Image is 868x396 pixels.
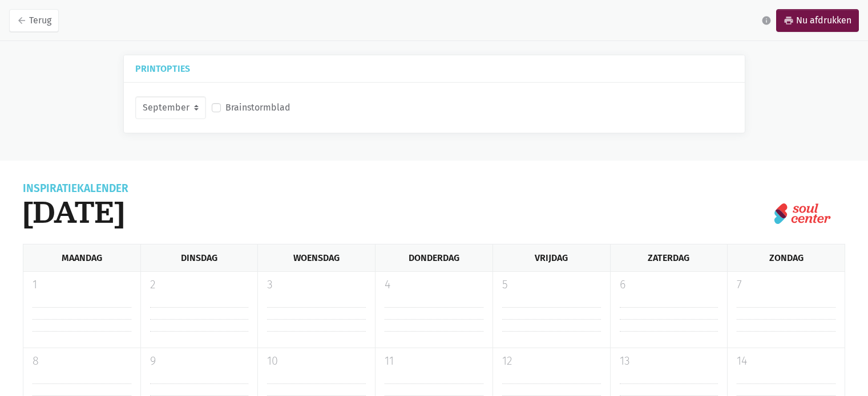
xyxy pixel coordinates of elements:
div: Donderdag [375,244,492,271]
p: 1 [33,276,131,293]
a: printNu afdrukken [776,9,859,32]
h1: [DATE] [23,194,128,230]
p: 4 [385,276,483,293]
h5: Printopties [135,64,733,73]
p: 9 [150,353,249,370]
div: Maandag [23,244,140,271]
div: Dinsdag [140,244,258,271]
p: 6 [620,276,718,293]
i: arrow_back [17,15,27,26]
div: Zondag [727,244,845,271]
p: 3 [267,276,366,293]
div: Vrijdag [492,244,610,271]
i: info [761,15,772,26]
p: 11 [385,353,483,370]
p: 10 [267,353,366,370]
div: Zaterdag [610,244,728,271]
p: 2 [150,276,249,293]
p: 14 [737,353,835,370]
p: 13 [620,353,718,370]
a: arrow_backTerug [9,9,59,32]
p: 5 [502,276,601,293]
label: Brainstormblad [225,100,290,115]
p: 8 [33,353,131,370]
div: Inspiratiekalender [23,183,128,194]
i: print [784,15,794,26]
p: 7 [737,276,835,293]
div: Woensdag [257,244,375,271]
p: 12 [502,353,601,370]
